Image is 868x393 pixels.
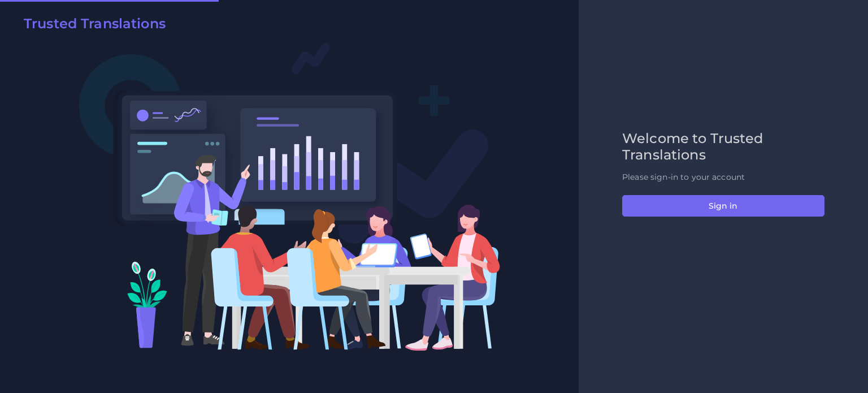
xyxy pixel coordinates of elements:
h2: Welcome to Trusted Translations [622,131,824,163]
button: Sign in [622,195,824,217]
h2: Trusted Translations [24,16,166,32]
a: Trusted Translations [16,16,166,36]
p: Please sign-in to your account [622,171,824,183]
img: Login V2 [79,42,501,351]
